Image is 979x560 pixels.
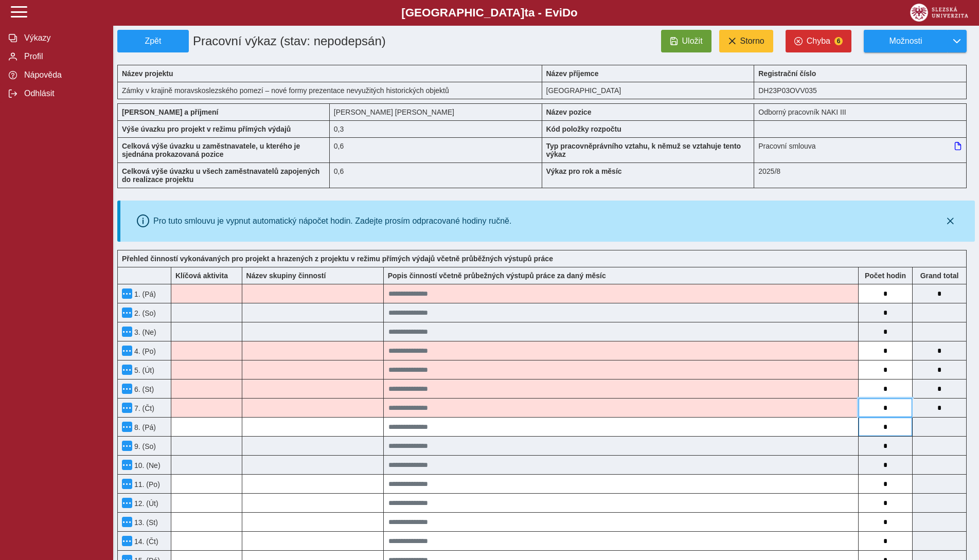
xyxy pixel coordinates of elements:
[758,69,816,78] b: Registrační číslo
[834,37,843,45] span: 6
[546,69,599,78] b: Název příjemce
[132,442,156,450] span: 9. (So)
[859,272,912,280] b: Počet hodin
[132,290,156,298] span: 1. (Pá)
[546,142,741,158] b: Typ pracovněprávního vztahu, k němuž se vztahuje tento výkaz
[132,328,156,336] span: 3. (Ne)
[132,423,156,431] span: 8. (Pá)
[122,384,132,394] button: Menu
[330,103,542,120] div: [PERSON_NAME] [PERSON_NAME]
[117,30,189,52] button: Zpět
[330,120,542,137] div: 2,4 h / den. 12 h / týden.
[21,89,104,98] span: Odhlásit
[122,536,132,546] button: Menu
[122,422,132,432] button: Menu
[122,125,291,133] b: Výše úvazku pro projekt v režimu přímých výdajů
[571,6,578,19] span: o
[786,30,851,52] button: Chyba6
[546,108,592,116] b: Název pozice
[122,308,132,318] button: Menu
[132,537,158,546] span: 14. (Čt)
[754,82,967,99] div: DH23P03OVV035
[132,404,154,412] span: 7. (Čt)
[122,255,553,263] b: Přehled činností vykonávaných pro projekt a hrazených z projektu v režimu přímých výdajů včetně p...
[546,125,621,133] b: Kód položky rozpočtu
[754,103,967,120] div: Odborný pracovník NAKI III
[754,137,967,162] div: Pracovní smlouva
[122,346,132,356] button: Menu
[132,347,156,355] span: 4. (Po)
[246,272,326,280] b: Název skupiny činností
[330,162,542,188] div: 0,6
[388,272,606,280] b: Popis činností včetně průbežných výstupů práce za daný měsíc
[754,162,967,188] div: 2025/8
[122,403,132,413] button: Menu
[122,498,132,508] button: Menu
[117,82,542,99] div: Zámky v krajině moravskoslezského pomezí – nové formy prezentace nevyužitých historických objektů
[562,6,571,19] span: D
[132,480,160,489] span: 11. (Po)
[542,82,755,99] div: [GEOGRAPHIC_DATA]
[122,327,132,337] button: Menu
[682,37,703,46] span: Uložit
[132,385,154,393] span: 6. (St)
[132,309,156,317] span: 2. (So)
[189,30,475,52] h1: Pracovní výkaz (stav: nepodepsán)
[864,30,947,52] button: Možnosti
[330,137,542,162] div: 0,6
[740,37,764,46] span: Storno
[122,167,319,184] b: Celková výše úvazku u všech zaměstnavatelů zapojených do realizace projektu
[913,272,966,280] b: Suma za den přes všechny výkazy
[132,461,161,469] span: 10. (Ne)
[122,460,132,470] button: Menu
[153,216,511,226] div: Pro tuto smlouvu je vypnut automatický nápočet hodin. Zadejte prosím odpracované hodiny ručně.
[21,70,104,80] span: Nápověda
[873,37,939,46] span: Možnosti
[175,272,228,280] b: Klíčová aktivita
[661,30,711,52] button: Uložit
[524,6,528,19] span: t
[122,37,184,46] span: Zpět
[31,6,948,20] b: [GEOGRAPHIC_DATA] a - Evi
[910,4,968,22] img: logo_web_su.png
[21,33,104,43] span: Výkazy
[122,441,132,451] button: Menu
[21,52,104,61] span: Profil
[122,288,132,299] button: Menu
[132,499,158,508] span: 12. (Út)
[122,142,300,158] b: Celková výše úvazku u zaměstnavatele, u kterého je sjednána prokazovaná pozice
[122,479,132,489] button: Menu
[132,366,154,374] span: 5. (Út)
[122,69,173,78] b: Název projektu
[719,30,773,52] button: Storno
[122,517,132,527] button: Menu
[122,365,132,375] button: Menu
[807,37,830,46] span: Chyba
[122,108,218,116] b: [PERSON_NAME] a příjmení
[132,518,158,527] span: 13. (St)
[546,167,622,175] b: Výkaz pro rok a měsíc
